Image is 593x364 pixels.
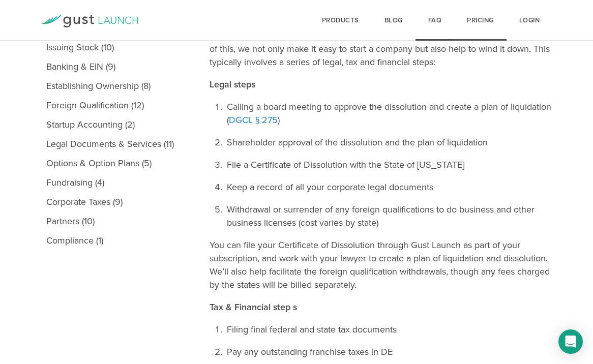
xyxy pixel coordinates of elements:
[36,96,184,115] a: Foreign Qualification (12)
[225,136,557,149] li: Shareholder approval of the dissolution and the plan of liquidation
[225,203,557,229] li: Withdrawal or surrender of any foreign qualifications to do business and other business licenses ...
[36,57,184,76] a: Banking & EIN (9)
[36,211,184,231] a: Partners (10)
[225,100,557,127] li: Calling a board meeting to approve the dissolution and create a plan of liquidation ( )
[36,231,184,250] a: Compliance (1)
[36,76,184,96] a: Establishing Ownership (8)
[36,192,184,211] a: Corporate Taxes (9)
[229,114,278,126] a: DGCL § 275
[36,173,184,192] a: Fundraising (4)
[225,158,557,171] li: File a Certificate of Dissolution with the State of [US_STATE]
[210,29,557,69] p: We believe that the greatest successes come from having the freedom to fail. Because of this, we ...
[225,323,557,336] li: Filing final federal and state tax documents
[210,238,557,291] p: You can file your Certificate of Dissolution through Gust Launch as part of your subscription, an...
[225,345,557,358] li: Pay any outstanding franchise taxes in DE
[36,134,184,154] a: Legal Documents & Services (11)
[558,329,583,354] div: Open Intercom Messenger
[210,79,255,90] strong: Legal steps
[36,154,184,173] a: Options & Option Plans (5)
[210,301,297,313] strong: Tax & Financial step s
[36,115,184,134] a: Startup Accounting (2)
[225,180,557,194] li: Keep a record of all your corporate legal documents
[36,38,184,57] a: Issuing Stock (10)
